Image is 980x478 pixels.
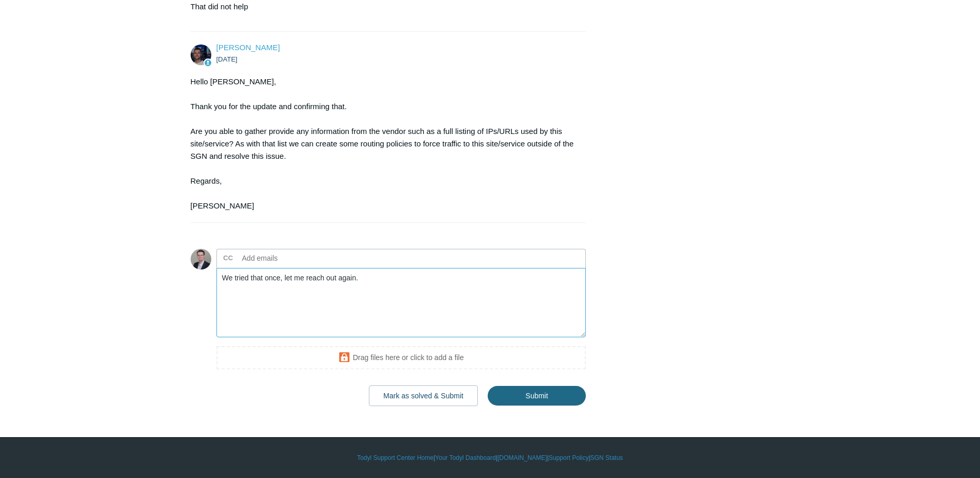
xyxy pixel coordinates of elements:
a: Your Todyl Dashboard [435,453,495,462]
div: | | | | [191,453,790,462]
a: [DOMAIN_NAME] [497,453,547,462]
span: Connor Davis [216,43,280,52]
input: Submit [488,386,586,406]
p: That did not help [191,1,576,13]
a: Todyl Support Center Home [357,453,433,462]
a: [PERSON_NAME] [216,43,280,52]
label: CC [223,250,233,266]
time: 09/19/2025, 11:38 [216,55,238,63]
input: Add emails [238,250,349,266]
a: Support Policy [549,453,588,462]
button: Mark as solved & Submit [369,385,478,406]
div: Hello [PERSON_NAME], Thank you for the update and confirming that. Are you able to gather provide... [191,76,576,212]
a: SGN Status [590,453,623,462]
textarea: Add your reply [216,268,586,338]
